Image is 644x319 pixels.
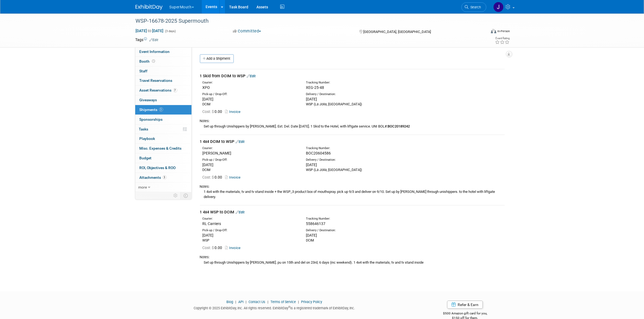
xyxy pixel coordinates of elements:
a: Misc. Expenses & Credits [135,144,191,153]
span: Cost: $ [203,109,215,114]
div: WSP [203,238,298,243]
span: | [297,300,300,304]
div: Event Rating [495,37,510,40]
a: Tasks [135,125,191,134]
a: Add a Shipment [200,54,234,63]
div: Notes: [200,184,505,189]
div: DCIM [306,238,401,243]
span: BOC20604586 [306,151,331,155]
span: Budget [140,156,152,160]
div: Notes: [200,255,505,260]
div: Pick-up / Drop-Off: [203,158,298,162]
div: Delivery / Destination: [306,92,401,96]
a: Blog [226,300,233,304]
div: Copyright © 2025 ExhibitDay, Inc. All rights reserved. ExhibitDay is a registered trademark of Ex... [136,304,414,311]
span: 7 [173,88,177,92]
span: to [147,29,152,33]
span: | [234,300,237,304]
img: ExhibitDay [136,5,163,10]
span: Attachments [140,175,167,180]
td: Personalize Event Tab Strip [171,192,181,199]
b: BOC20189242 [388,124,410,128]
div: Notes: [200,119,505,123]
span: Cost: $ [203,246,215,250]
span: | [244,300,248,304]
img: Format-Inperson.png [491,29,496,33]
a: API [238,300,243,304]
a: Edit [247,74,256,78]
div: WSP-16678-2025 Supermouth [134,16,478,26]
a: Asset Reservations7 [135,86,191,95]
a: Event Information [135,47,191,56]
div: DCIM [203,102,298,107]
div: [PERSON_NAME] [203,150,298,156]
span: 3 [163,175,167,179]
div: Delivery / Destination: [306,228,401,233]
span: Booth not reserved yet [151,59,156,63]
span: [GEOGRAPHIC_DATA], [GEOGRAPHIC_DATA] [363,30,431,34]
div: Delivery / Destination: [306,158,401,162]
span: 3 [159,108,163,112]
div: Tracking Number: [306,146,427,150]
span: Booth [140,59,156,63]
a: Terms of Service [270,300,296,304]
div: Tracking Number: [306,217,427,221]
span: Asset Reservations [140,88,177,92]
span: [DATE] [DATE] [136,28,164,33]
span: Shipments [140,108,163,112]
div: 1 4x4 DCIM to WSP [200,139,505,145]
a: Attachments3 [135,173,191,182]
span: Sponsorships [140,117,163,122]
span: Cost: $ [203,175,215,179]
span: more [138,185,147,189]
span: 0.00 [203,246,224,250]
div: Courier: [203,217,298,221]
sup: ® [288,305,290,308]
span: ROI, Objectives & ROO [140,166,176,170]
a: Invoice [225,175,243,179]
img: Justin Newborn [493,2,504,12]
a: Privacy Policy [301,300,322,304]
div: In-Person [497,29,510,33]
a: more [135,183,191,192]
a: Sponsorships [135,115,191,124]
div: Courier: [203,146,298,150]
a: Playbook [135,134,191,143]
span: (3 days) [165,29,176,33]
span: Misc. Expenses & Credits [140,146,182,150]
a: ROI, Objectives & ROO [135,163,191,173]
span: | [266,300,270,304]
span: 0.00 [203,109,224,114]
a: Search [461,2,486,12]
button: Committed [231,28,263,34]
div: Set up through Unishippers by [PERSON_NAME]. pu on 15th and del on 23rd, 6 days (inc weekend). 1 ... [200,260,505,265]
div: [DATE] [306,96,401,102]
div: Tracking Number: [306,80,427,85]
div: Set up through Unishippers by [PERSON_NAME]. Est. Del. Date [DATE]. 1 Skid to the Hotel, with lif... [200,123,505,129]
div: XPO [203,85,298,90]
div: RL Carriers [203,221,298,226]
div: [DATE] [203,233,298,238]
a: Staff [135,66,191,76]
a: Edit [236,210,245,214]
a: Shipments3 [135,105,191,115]
span: Playbook [140,136,155,141]
span: 0.00 [203,175,224,179]
td: Toggle Event Tabs [180,192,191,199]
a: Edit [150,38,158,42]
a: Invoice [225,110,243,114]
div: WSP (La Jolla, [GEOGRAPHIC_DATA]) [306,167,401,172]
span: 558646137 [306,221,325,226]
div: DCIM [203,167,298,172]
span: Staff [140,69,148,73]
a: Contact Us [249,300,265,304]
div: Event Format [454,28,510,36]
a: Refer & Earn [447,301,483,309]
div: Pick-up / Drop-Off: [203,92,298,96]
span: Search [469,5,481,9]
div: [DATE] [306,162,401,167]
td: Tags [136,37,158,42]
div: WSP (La Jolla, [GEOGRAPHIC_DATA]) [306,102,401,107]
a: Edit [236,140,245,144]
a: Budget [135,153,191,163]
